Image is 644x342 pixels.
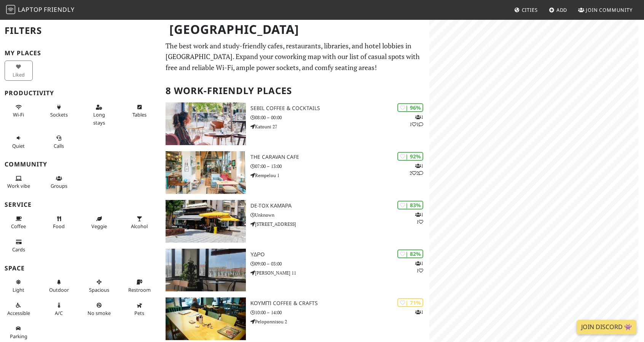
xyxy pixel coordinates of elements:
span: Add [556,6,567,13]
p: Rempelou 1 [250,172,429,179]
span: Parking [10,333,27,340]
a: LaptopFriendly LaptopFriendly [6,3,75,17]
button: Cards [5,236,33,256]
span: Cities [522,6,538,13]
p: 1 1 1 [410,113,423,128]
h3: My Places [5,50,156,57]
h3: Service [5,201,156,208]
button: Tables [125,101,153,121]
button: Quiet [5,132,33,152]
h3: Productivity [5,89,156,97]
img: De-tox Καμάρα [166,200,246,243]
img: ΥΔΡΟ [166,249,246,291]
span: Spacious [89,286,109,293]
a: Cities [511,3,541,17]
span: Air conditioned [55,310,63,316]
h3: The Caravan Cafe [250,154,429,160]
span: Smoke free [88,310,111,316]
a: Sebil Coffee & Cocktails | 96% 111 Sebil Coffee & Cocktails 08:00 – 00:00 Katouni 27 [161,102,429,145]
span: Laptop [18,5,43,14]
a: Join Discord 👾 [577,320,636,334]
a: The Caravan Cafe | 92% 122 The Caravan Cafe 07:00 – 13:00 Rempelou 1 [161,151,429,194]
span: Friendly [44,5,74,14]
span: Video/audio calls [54,142,64,149]
h3: Sebil Coffee & Cocktails [250,105,429,112]
h3: De-tox Καμάρα [250,203,429,209]
p: 07:00 – 13:00 [250,163,429,170]
p: 10:00 – 14:00 [250,309,429,316]
a: Add [546,3,571,17]
button: A/C [45,299,73,319]
button: Veggie [85,213,113,233]
button: Spacious [85,276,113,296]
p: [PERSON_NAME] 11 [250,269,429,276]
span: Veggie [91,223,107,230]
button: Food [45,213,73,233]
p: 1 [415,308,423,316]
p: 1 1 [415,211,423,225]
span: Credit cards [12,246,25,253]
button: Light [5,276,33,296]
span: Natural light [13,286,24,293]
span: Food [53,223,65,230]
p: Unknown [250,211,429,219]
span: Quiet [12,142,25,149]
button: Alcohol [125,213,153,233]
h1: [GEOGRAPHIC_DATA] [163,19,428,40]
span: Outdoor area [49,286,69,293]
button: Groups [45,172,73,192]
p: 1 2 2 [410,162,423,177]
span: Power sockets [50,111,68,118]
span: Join Community [586,6,633,13]
span: Restroom [128,286,151,293]
button: Restroom [125,276,153,296]
h2: 8 Work-Friendly Places [166,79,425,102]
a: ΥΔΡΟ | 82% 11 ΥΔΡΟ 09:00 – 03:00 [PERSON_NAME] 11 [161,249,429,291]
button: Wi-Fi [5,101,33,121]
button: No smoke [85,299,113,319]
a: Join Community [575,3,636,17]
p: [STREET_ADDRESS] [250,221,429,228]
span: Accessible [7,310,30,316]
div: | 82% [397,249,423,258]
a: Κουμπί Coffee & Crafts | 71% 1 Κουμπί Coffee & Crafts 10:00 – 14:00 Peloponnisou 2 [161,297,429,340]
h3: ΥΔΡΟ [250,251,429,258]
span: Long stays [93,111,105,126]
a: De-tox Καμάρα | 83% 11 De-tox Καμάρα Unknown [STREET_ADDRESS] [161,200,429,243]
button: Coffee [5,213,33,233]
p: Katouni 27 [250,123,429,130]
button: Calls [45,132,73,152]
button: Long stays [85,101,113,129]
h3: Space [5,265,156,272]
img: Sebil Coffee & Cocktails [166,102,246,145]
h2: Filters [5,19,156,42]
h3: Community [5,161,156,168]
img: LaptopFriendly [6,5,15,14]
p: 1 1 [415,260,423,274]
div: | 83% [397,201,423,209]
span: Pet friendly [134,310,144,316]
img: Κουμπί Coffee & Crafts [166,297,246,340]
button: Accessible [5,299,33,319]
span: Coffee [11,223,26,230]
span: People working [7,182,30,189]
div: | 92% [397,152,423,161]
p: The best work and study-friendly cafes, restaurants, libraries, and hotel lobbies in [GEOGRAPHIC_... [166,40,425,73]
div: | 96% [397,103,423,112]
span: Group tables [51,182,67,189]
span: Alcohol [131,223,148,230]
span: Stable Wi-Fi [13,111,24,118]
div: | 71% [397,298,423,307]
h3: Κουμπί Coffee & Crafts [250,300,429,307]
button: Work vibe [5,172,33,192]
p: Peloponnisou 2 [250,318,429,325]
button: Pets [125,299,153,319]
span: Work-friendly tables [132,111,147,118]
p: 08:00 – 00:00 [250,114,429,121]
button: Sockets [45,101,73,121]
img: The Caravan Cafe [166,151,246,194]
p: 09:00 – 03:00 [250,260,429,267]
button: Outdoor [45,276,73,296]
